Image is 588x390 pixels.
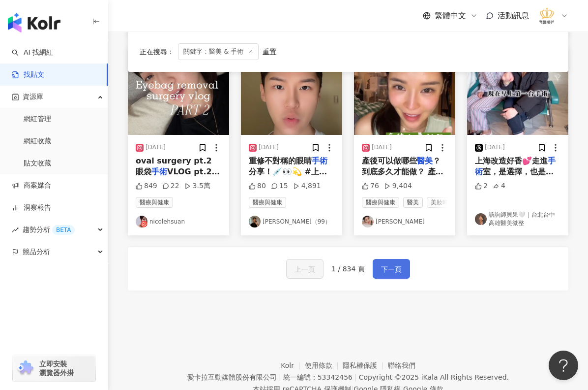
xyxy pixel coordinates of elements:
[8,13,60,32] img: logo
[305,361,343,369] a: 使用條款
[283,373,353,381] div: 統一編號：53342456
[24,136,51,146] a: 網紅收藏
[343,361,388,369] a: 隱私權保護
[187,373,277,381] div: 愛卡拉互動媒體股份有限公司
[417,156,433,165] mark: 醫美
[362,156,443,188] span: ？到底多久才能做？ 產後就能抽脂？！ #整形#
[493,181,505,191] div: 4
[362,216,447,227] a: KOL Avatar[PERSON_NAME]
[498,11,529,20] span: 活動訊息
[271,181,288,191] div: 15
[372,143,392,152] div: [DATE]
[136,216,221,227] a: KOL Avatarnicolehsuan
[485,143,505,152] div: [DATE]
[381,263,402,275] span: 下一頁
[354,47,455,135] button: 商業合作
[136,197,173,208] span: 醫療與健康
[146,143,166,152] div: [DATE]
[435,10,466,21] span: 繁體中文
[388,361,415,369] a: 聯絡我們
[24,114,51,124] a: 網紅管理
[12,203,51,213] a: 洞察報告
[128,47,229,135] button: 商業合作
[286,259,323,279] button: 上一頁
[354,373,357,381] span: |
[249,167,327,176] span: 分享！💉👀💫 #上海
[23,241,50,263] span: 競品分析
[549,351,578,380] iframe: Help Scout Beacon - Open
[467,47,568,135] img: post-image
[136,156,212,176] span: oval surgery pt.2 眼袋
[12,181,51,191] a: 商案媒合
[359,373,509,381] div: Copyright © 2025 All Rights Reserved.
[23,86,43,108] span: 資源庫
[13,355,95,382] a: chrome extension立即安裝 瀏覽器外掛
[373,259,410,279] button: 下一頁
[178,43,259,60] span: 關鍵字：醫美 & 手術
[475,167,557,198] span: 室，是選擇，也是信任！ 每個人細節量身打造·每一步都精緻高cp
[312,156,327,165] mark: 手術
[249,216,261,227] img: KOL Avatar
[362,156,417,165] span: 產後可以做哪些
[537,6,556,25] img: %E6%B3%95%E5%96%AC%E9%86%AB%E7%BE%8E%E8%A8%BA%E6%89%80_LOGO%20.png
[249,197,286,208] span: 醫療與健康
[12,48,53,58] a: searchAI 找網紅
[421,373,438,381] a: iKala
[12,227,19,233] span: rise
[427,197,458,208] span: 美妝時尚
[128,47,229,135] img: post-image
[467,47,568,135] button: 商業合作
[12,70,44,80] a: 找貼文
[354,47,455,135] img: post-image
[263,48,276,56] div: 重置
[384,181,412,191] div: 9,404
[362,216,374,227] img: KOL Avatar
[279,373,281,381] span: |
[331,265,365,273] span: 1 / 834 頁
[39,359,74,377] span: 立即安裝 瀏覽器外掛
[241,47,342,135] img: post-image
[184,181,210,191] div: 3.5萬
[140,48,174,56] span: 正在搜尋 ：
[249,156,312,165] span: 重修不對稱的眼睛
[151,167,167,176] mark: 手術
[249,216,334,227] a: KOL Avatar[PERSON_NAME]（99）
[259,143,279,152] div: [DATE]
[162,181,179,191] div: 22
[475,156,556,176] mark: 手術
[281,361,304,369] a: Kolr
[24,159,51,168] a: 貼文收藏
[362,181,379,191] div: 76
[362,197,399,208] span: 醫療與健康
[249,181,266,191] div: 80
[475,211,560,227] a: KOL Avatar諮詢師貝果🤍｜台北台中高雄醫美微整
[136,181,157,191] div: 849
[23,219,75,241] span: 趨勢分析
[293,181,321,191] div: 4,891
[475,213,487,225] img: KOL Avatar
[136,167,220,187] span: VLOG pt.2 #eyeba
[16,360,35,376] img: chrome extension
[475,181,488,191] div: 2
[52,225,75,235] div: BETA
[136,216,147,227] img: KOL Avatar
[475,156,548,165] span: 上海改造好香💕走進
[403,197,423,208] span: 醫美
